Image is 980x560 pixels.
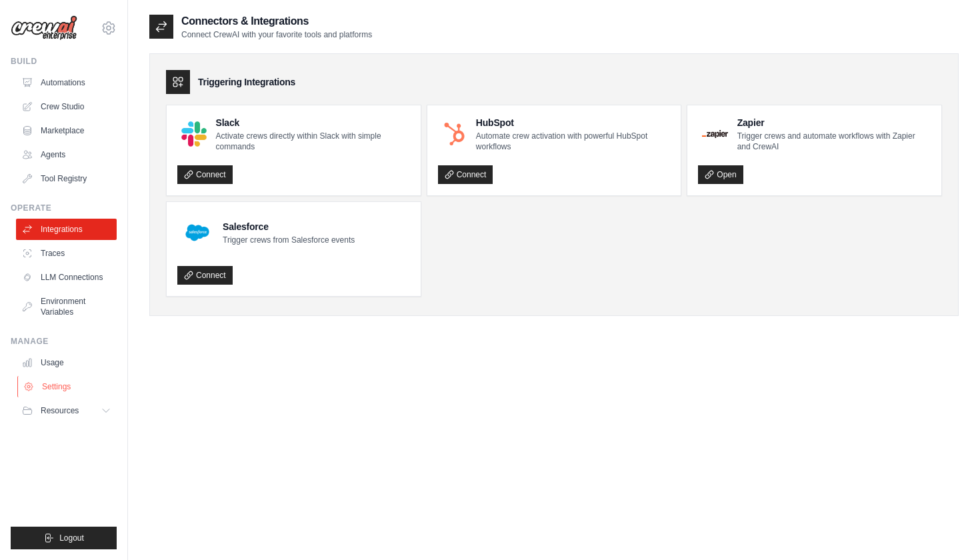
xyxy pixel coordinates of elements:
p: Automate crew activation with powerful HubSpot workflows [476,131,670,152]
h4: Salesforce [223,220,355,233]
a: Crew Studio [16,96,117,117]
a: Automations [16,72,117,93]
div: Operate [11,203,117,213]
div: Manage [11,336,117,347]
div: Build [11,56,117,67]
img: Zapier Logo [702,130,727,138]
h3: Triggering Integrations [198,75,295,89]
a: Open [698,165,743,184]
img: HubSpot Logo [442,121,467,146]
span: Logout [59,533,84,543]
a: Usage [16,352,117,373]
p: Activate crews directly within Slack with simple commands [216,131,410,152]
h4: HubSpot [476,116,670,129]
a: Settings [17,376,118,397]
img: Slack Logo [181,121,207,147]
a: Integrations [16,219,117,240]
img: Logo [11,15,77,41]
a: Marketplace [16,120,117,141]
a: Environment Variables [16,291,117,323]
p: Trigger crews and automate workflows with Zapier and CrewAI [737,131,931,152]
a: Connect [177,266,233,285]
span: Resources [41,405,79,416]
h4: Zapier [737,116,931,129]
a: Connect [177,165,233,184]
p: Trigger crews from Salesforce events [223,235,355,245]
a: Traces [16,243,117,264]
p: Connect CrewAI with your favorite tools and platforms [181,29,372,40]
a: LLM Connections [16,267,117,288]
a: Connect [438,165,493,184]
h4: Slack [216,116,410,129]
button: Logout [11,527,117,549]
img: Salesforce Logo [181,217,213,249]
a: Agents [16,144,117,165]
button: Resources [16,400,117,421]
a: Tool Registry [16,168,117,189]
h2: Connectors & Integrations [181,13,372,29]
